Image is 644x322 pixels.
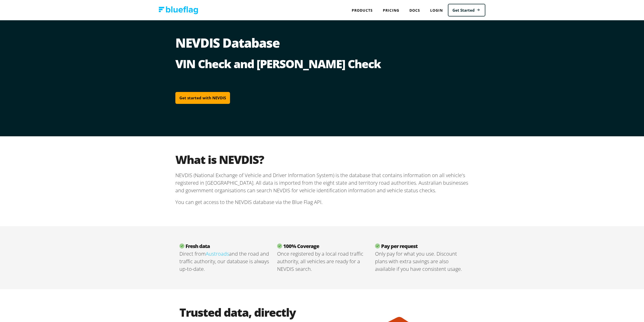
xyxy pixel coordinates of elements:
[159,6,198,14] img: Blue Flag logo
[378,5,404,15] a: Pricing
[175,172,469,194] p: NEVDIS (National Exchange of Vehicle and Driver Information System) is the database that contains...
[175,57,469,71] h2: VIN Check and [PERSON_NAME] Check
[277,242,367,250] h3: 100% Coverage
[375,250,465,273] p: Only pay for what you use. Discount plans with extra savings are also available if you have consi...
[347,5,378,15] div: Products
[175,92,230,104] a: Get started with NEVDIS
[375,242,465,250] h3: Pay per request
[277,250,367,273] p: Once registered by a local road traffic authority, all vehicles are ready for a NEVDIS search.
[175,194,469,210] p: You can get access to the NEVDIS database via the Blue Flag API.
[206,250,229,257] a: Austroads
[404,5,425,15] a: Docs
[179,250,269,273] p: Direct from and the road and traffic authority, our database is always up-to-date.
[425,5,448,15] a: Login to Blue Flag application
[175,153,469,166] h2: What is NEVDIS?
[175,36,469,57] h1: NEVDIS Database
[179,242,269,250] h3: Fresh data
[448,4,485,17] a: Get Started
